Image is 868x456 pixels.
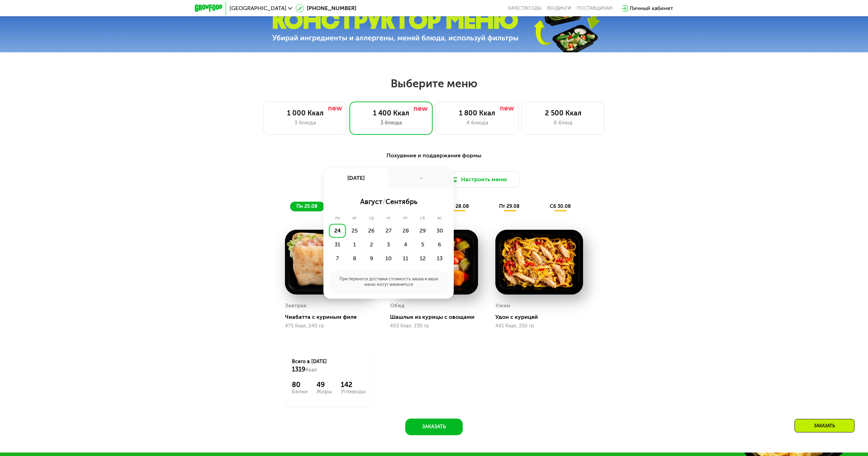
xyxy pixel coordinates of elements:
[495,300,510,311] div: Ужин
[508,6,541,11] a: Качество еды
[346,252,363,265] div: 8
[397,216,414,221] div: пт
[229,6,286,11] span: [GEOGRAPHIC_DATA]
[577,6,613,11] div: поставщикам
[316,389,332,394] div: Жиры
[271,109,339,117] div: 1 000 Ккал
[437,171,520,188] button: Настроить меню
[305,367,317,373] span: Ккал
[382,198,385,206] span: /
[495,323,583,329] div: 441 Ккал, 250 гр
[329,252,346,265] div: 7
[329,216,346,221] div: пн
[529,119,597,127] div: 6 блюд
[431,252,448,265] div: 13
[380,252,397,265] div: 10
[431,238,448,252] div: 6
[363,224,380,238] div: 26
[346,216,363,221] div: вт
[390,323,478,329] div: 403 Ккал, 230 гр
[449,203,469,209] span: чт 28.08
[495,314,589,321] div: Удон с курицей
[529,109,597,117] div: 2 500 Ккал
[329,238,346,252] div: 31
[296,203,318,209] span: пн 25.08
[323,168,389,188] div: [DATE]
[341,380,366,389] div: 142
[285,323,373,329] div: 475 Ккал, 240 гр
[380,224,397,238] div: 27
[443,109,511,117] div: 1 800 Ккал
[630,4,673,12] div: Личный кабинет
[285,314,378,321] div: Чиабатта с куриным филе
[292,366,305,373] span: 1319
[550,203,571,209] span: сб 30.08
[390,300,405,311] div: Обед
[547,6,571,11] a: Вендинги
[329,224,346,238] div: 24
[346,238,363,252] div: 1
[795,419,854,432] div: Заказать
[414,224,431,238] div: 29
[380,216,397,221] div: чт
[363,238,380,252] div: 2
[357,119,425,127] div: 3 блюда
[414,252,431,265] div: 12
[385,198,417,206] span: сентябрь
[292,380,308,389] div: 80
[414,238,431,252] div: 5
[389,168,454,188] div: -
[271,119,339,127] div: 3 блюда
[341,389,366,394] div: Углеводы
[390,314,483,321] div: Шашлык из курицы с овощами
[292,358,366,374] div: Всего в [DATE]
[363,252,380,265] div: 9
[292,389,308,394] div: Белки
[414,216,431,221] div: сб
[405,419,463,435] button: Заказать
[285,300,307,311] div: Завтрак
[229,151,639,160] div: Похудение и поддержание формы
[397,238,414,252] div: 4
[316,380,332,389] div: 49
[380,238,397,252] div: 3
[346,224,363,238] div: 25
[443,119,511,127] div: 4 блюда
[397,224,414,238] div: 28
[431,224,448,238] div: 30
[357,109,425,117] div: 1 400 Ккал
[22,77,846,90] h2: Выберите меню
[397,252,414,265] div: 11
[360,198,382,206] span: август
[499,203,520,209] span: пт 29.08
[363,216,380,221] div: ср
[431,216,448,221] div: вс
[296,4,356,12] a: [PHONE_NUMBER]
[329,271,448,293] div: При переносе доставки стоимость заказа и ваше меню могут измениться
